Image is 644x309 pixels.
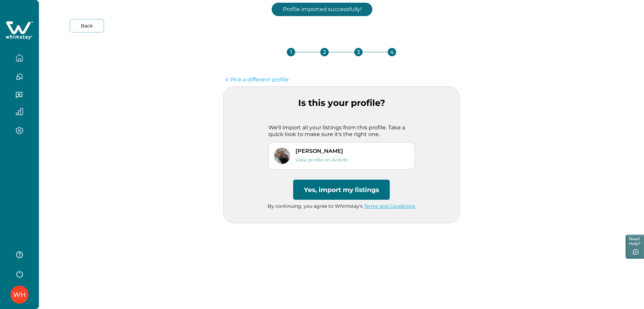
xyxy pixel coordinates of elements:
a: Terms and Conditions [364,203,415,209]
p: By continuing, you agree to Whimstay's [224,203,459,210]
div: 3 [354,48,363,56]
div: 1 [287,48,295,56]
a: View profile on Airbnb [296,157,347,163]
button: Yes, import my listings [293,180,390,200]
div: 4 [388,48,396,56]
p: Profile imported successfully! [272,3,372,16]
button: Back [70,19,104,33]
div: 2 [320,48,329,56]
img: Profile Image [274,148,290,164]
p: Is this your profile? [224,98,459,108]
p: Pick a different profile [230,76,289,83]
p: We'll import all your listings from this profile. Take a quick look to make sure it's the right one. [268,124,415,137]
div: Whimstay Host [13,287,26,303]
p: [PERSON_NAME] [296,148,347,154]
